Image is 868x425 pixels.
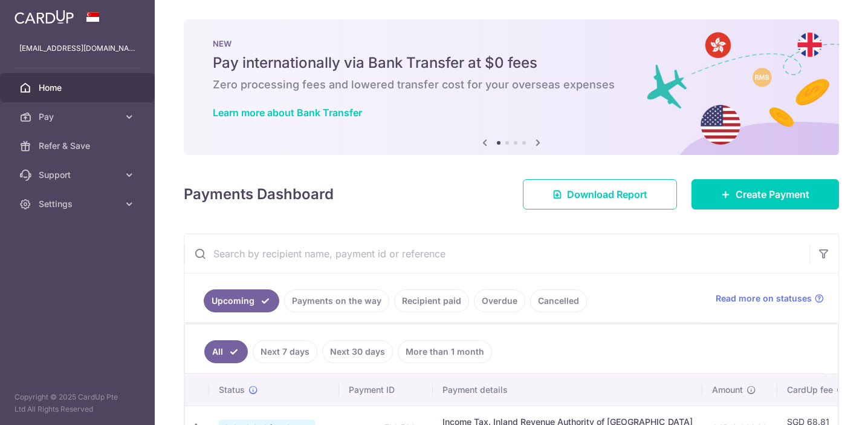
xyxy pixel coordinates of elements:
span: Refer & Save [39,140,118,152]
img: Bank transfer banner [184,19,839,155]
span: Status [219,384,245,396]
th: Payment details [433,374,702,406]
h4: Payments Dashboard [184,183,334,205]
h6: Zero processing fees and lowered transfer cost for your overseas expenses [213,77,810,92]
span: Download Report [567,187,647,202]
span: Support [39,169,118,181]
a: Overdue [474,289,525,312]
a: Create Payment [691,179,839,209]
span: Amount [712,384,743,396]
a: Read more on statuses [716,292,824,305]
h5: Pay internationally via Bank Transfer at $0 fees [213,53,810,73]
span: Read more on statuses [716,292,812,305]
p: NEW [213,39,810,48]
a: Upcoming [204,289,279,312]
a: Next 30 days [322,340,393,363]
a: Download Report [523,179,677,209]
a: Learn more about Bank Transfer [213,107,362,119]
a: All [204,340,248,363]
a: Cancelled [530,289,587,312]
span: CardUp fee [787,384,833,396]
span: Settings [39,198,118,210]
a: Payments on the way [284,289,389,312]
span: Create Payment [736,187,809,202]
th: Payment ID [339,374,433,406]
span: Pay [39,111,118,123]
a: More than 1 month [398,340,492,363]
a: Next 7 days [253,340,317,363]
a: Recipient paid [394,289,469,312]
span: Home [39,82,118,94]
input: Search by recipient name, payment id or reference [184,234,809,273]
p: [EMAIL_ADDRESS][DOMAIN_NAME] [19,42,135,54]
img: CardUp [15,10,74,24]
